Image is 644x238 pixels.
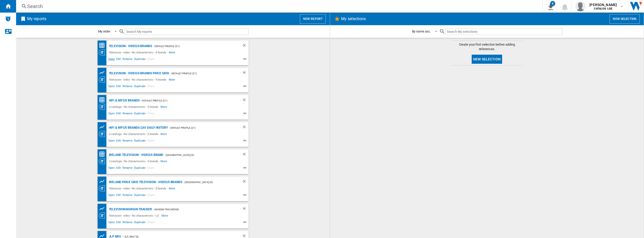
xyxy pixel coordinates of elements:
div: Delete [242,179,249,185]
div: - Default profile (21) [168,125,232,131]
span: Edit [115,165,122,172]
div: Price Matrix [99,97,108,103]
div: Product prices grid [99,70,108,76]
div: Delete [242,70,249,77]
div: - margin tracker (8) [152,206,232,213]
div: Television - video - No characteristic - 5 brands [108,185,169,191]
div: - Default profile (21) [152,43,232,49]
button: New report [300,14,326,24]
img: profile.jpg [575,1,585,11]
div: IRELAND Price grid Television - video/5 brands [108,179,182,185]
div: Category View [99,104,108,110]
button: New selection [472,55,502,64]
div: - Default profile (21) [169,70,232,77]
div: Television - video/5 brands price grid [108,70,169,77]
span: Edit [115,220,122,226]
div: - [GEOGRAPHIC_DATA] (9) [182,179,232,185]
div: Television - video - No characteristic - 4 brands [108,49,169,55]
span: Open [108,220,116,226]
div: Delete [242,43,249,49]
div: My order [98,29,110,33]
div: IRELAND Television - video/5 brand [108,152,164,158]
div: Category View [99,213,108,219]
span: Share [146,138,155,144]
span: Open [108,193,116,199]
div: 8 [550,1,555,6]
div: Television - video/5 brands [108,43,152,49]
b: CATALOG LGE [594,7,612,10]
div: Price Matrix [99,42,108,49]
span: More [160,104,168,110]
span: Duplicate [133,220,146,226]
span: Rename [122,57,133,63]
span: Edit [115,57,122,63]
div: Television margin tracker [108,206,152,213]
div: Delete [242,125,249,131]
span: More [160,131,168,137]
span: Rename [122,84,133,90]
button: New selection [610,14,640,24]
div: Hifi & mp3/5 brands [108,97,140,104]
div: Product prices grid [99,206,108,212]
span: Open [108,111,116,117]
div: Delete [242,206,249,213]
span: Edit [115,84,122,90]
span: Duplicate [133,165,146,172]
h2: My reports [26,14,47,24]
span: More [169,49,176,55]
div: Product prices grid [99,178,108,185]
div: Delete [242,152,249,158]
span: Rename [122,138,133,144]
span: Create your first selection before adding references. [452,42,522,51]
span: Share [146,220,155,226]
span: Rename [122,111,133,117]
span: Open [108,57,116,63]
span: Edit [115,193,122,199]
span: Duplicate [133,193,146,199]
img: alerts-logo.svg [5,16,11,22]
span: Edit [115,138,122,144]
span: Share [146,165,155,172]
span: Duplicate [133,111,146,117]
div: 2 catalogs - No characteristic - 5 brands [108,158,161,164]
div: 2 catalogs - No characteristic - 5 brands [108,131,161,137]
span: Duplicate [133,84,146,90]
span: Share [146,111,155,117]
div: Hifi & mp3/5 brands CAV Daily History [108,125,168,131]
span: Rename [122,193,133,199]
input: Search My selections [445,28,562,35]
span: Duplicate [133,138,146,144]
div: Delete [242,97,249,104]
span: Open [108,165,116,172]
div: 2 catalogs - No characteristic - 5 brands [108,104,161,110]
span: Rename [122,165,133,172]
div: Category View [99,77,108,83]
div: Category View [99,131,108,137]
div: Price Matrix [99,151,108,157]
div: - Default profile (21) [140,97,232,104]
div: By name asc. [412,29,431,33]
input: Search My reports [125,28,249,35]
div: Product prices grid [99,124,108,130]
div: Television - video - No characteristic - LG [108,213,162,219]
span: Share [146,84,155,90]
span: Rename [122,220,133,226]
div: Category View [99,49,108,55]
span: More [162,213,169,219]
div: Television - video - No characteristic - 4 brands [108,77,169,83]
span: More [169,185,176,191]
span: More [160,158,168,164]
span: Share [146,57,155,63]
span: [PERSON_NAME] [589,2,617,7]
div: Category View [99,158,108,164]
span: Share [146,193,155,199]
span: Duplicate [133,57,146,63]
div: Search [27,3,529,10]
div: - [GEOGRAPHIC_DATA] (9) [163,152,232,158]
span: Open [108,138,116,144]
span: Open [108,84,116,90]
span: More [169,77,176,83]
div: Category View [99,185,108,191]
span: Edit [115,111,122,117]
h2: My selections [340,14,367,24]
